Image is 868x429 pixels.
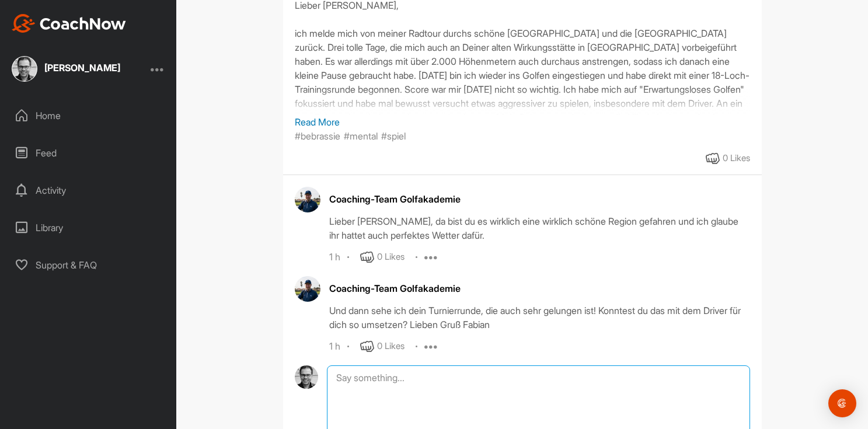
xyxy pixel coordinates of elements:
[6,138,171,168] div: Feed
[295,129,340,143] p: #bebrassie
[6,250,171,280] div: Support & FAQ
[381,129,406,143] p: #spiel
[329,281,750,295] div: Coaching-Team Golfakademie
[6,176,171,205] div: Activity
[329,341,340,353] div: 1 h
[6,101,171,130] div: Home
[295,115,750,129] p: Read More
[329,192,750,206] div: Coaching-Team Golfakademie
[295,276,320,302] img: avatar
[329,252,340,263] div: 1 h
[295,187,320,212] img: avatar
[828,389,856,417] div: Open Intercom Messenger
[12,14,126,33] img: CoachNow
[295,365,319,389] img: avatar
[6,213,171,242] div: Library
[329,214,750,242] div: Lieber [PERSON_NAME], da bist du es wirklich eine wirklich schöne Region gefahren und ich glaube ...
[329,304,750,332] div: Und dann sehe ich dein Turnierrunde, die auch sehr gelungen ist! Konntest du das mit dem Driver f...
[12,56,37,82] img: square_8548cfc6a6a153c2db26dbcc461dc37a.jpg
[377,340,405,353] div: 0 Likes
[723,152,750,165] div: 0 Likes
[377,250,405,264] div: 0 Likes
[344,129,378,143] p: #mental
[44,63,120,72] div: [PERSON_NAME]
